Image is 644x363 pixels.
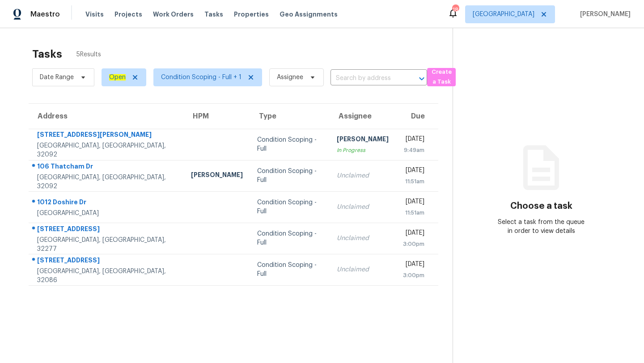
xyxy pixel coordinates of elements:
div: Condition Scoping - Full [257,261,322,279]
span: Projects [114,10,142,19]
div: 106 Thatcham Dr [37,162,177,173]
div: [DATE] [403,166,424,177]
th: Address [29,104,184,129]
div: 1012 Doshire Dr [37,198,177,209]
h3: Choose a task [510,202,572,211]
div: 9:49am [403,146,424,155]
div: 18 [452,5,458,14]
span: Visits [85,10,104,19]
th: Due [396,104,438,129]
span: Date Range [40,73,74,82]
span: Assignee [277,73,303,82]
th: Assignee [330,104,396,129]
div: [PERSON_NAME] [191,170,243,181]
span: Maestro [30,10,60,19]
div: 11:51am [403,208,424,217]
div: [GEOGRAPHIC_DATA], [GEOGRAPHIC_DATA], 32092 [37,141,177,159]
div: [GEOGRAPHIC_DATA], [GEOGRAPHIC_DATA], 32277 [37,236,177,253]
span: Geo Assignments [280,10,338,19]
span: 5 Results [76,50,101,59]
div: [STREET_ADDRESS][PERSON_NAME] [37,130,177,141]
div: [STREET_ADDRESS] [37,224,177,236]
div: [GEOGRAPHIC_DATA] [37,209,177,218]
input: Search by address [330,72,402,85]
div: Unclaimed [337,265,389,274]
span: [PERSON_NAME] [576,10,631,19]
div: Unclaimed [337,171,389,180]
div: 11:51am [403,177,424,186]
div: Unclaimed [337,234,389,243]
span: Properties [234,10,269,19]
button: Create a Task [427,68,456,86]
div: Unclaimed [337,203,389,211]
div: Select a task from the queue in order to view details [497,218,586,236]
th: Type [250,104,330,129]
div: In Progress [337,146,389,155]
div: [DATE] [403,197,424,208]
button: Open [415,72,428,85]
span: Condition Scoping - Full + 1 [161,73,241,82]
div: 3:00pm [403,271,424,280]
th: HPM [184,104,250,129]
div: [GEOGRAPHIC_DATA], [GEOGRAPHIC_DATA], 32086 [37,267,177,285]
span: Create a Task [432,67,451,88]
span: Tasks [204,11,223,17]
div: [STREET_ADDRESS] [37,256,177,267]
div: [DATE] [403,260,424,271]
div: [DATE] [403,228,424,240]
div: [DATE] [403,135,424,146]
div: 3:00pm [403,240,424,249]
div: Condition Scoping - Full [257,135,322,153]
div: [PERSON_NAME] [337,135,389,146]
div: Condition Scoping - Full [257,167,322,185]
h2: Tasks [32,50,62,59]
div: Condition Scoping - Full [257,229,322,247]
span: [GEOGRAPHIC_DATA] [473,10,534,19]
ah_el_jm_1744035306855: Open [109,74,126,80]
div: Condition Scoping - Full [257,198,322,216]
div: [GEOGRAPHIC_DATA], [GEOGRAPHIC_DATA], 32092 [37,173,177,191]
span: Work Orders [153,10,194,19]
